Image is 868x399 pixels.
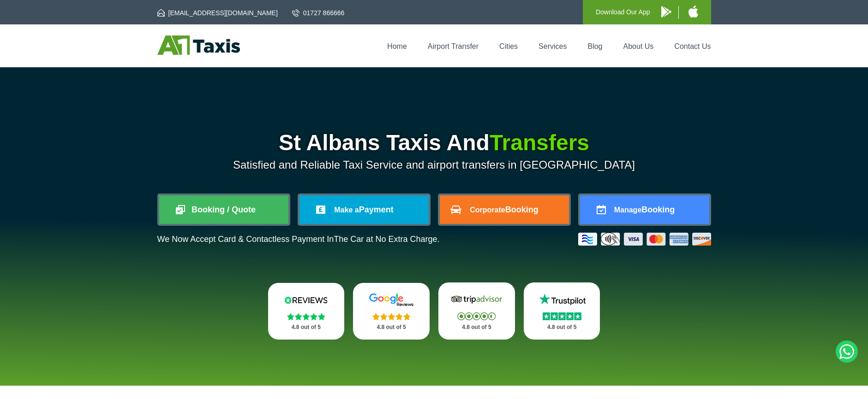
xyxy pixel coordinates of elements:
[157,35,240,55] img: A1 Taxis St Albans LTD
[159,195,288,224] a: Booking / Quote
[428,42,479,50] a: Airport Transfer
[578,233,711,246] img: Credit And Debit Cards
[470,206,505,214] span: Corporate
[543,312,581,320] img: Stars
[587,42,602,50] a: Blog
[387,42,407,50] a: Home
[614,206,642,214] span: Manage
[449,293,504,306] img: Tripadvisor
[539,42,567,50] a: Services
[157,158,711,171] p: Satisfied and Reliable Taxi Service and airport transfers in [GEOGRAPHIC_DATA]
[353,283,430,340] a: Google Stars 4.8 out of 5
[534,293,590,306] img: Trustpilot
[268,283,345,340] a: Reviews.io Stars 4.8 out of 5
[438,282,515,340] a: Tripadvisor Stars 4.8 out of 5
[364,293,419,307] img: Google
[334,235,439,244] span: The Car at No Extra Charge.
[449,322,505,333] p: 4.8 out of 5
[688,6,698,18] img: A1 Taxis iPhone App
[623,42,654,50] a: About Us
[287,313,325,320] img: Stars
[524,282,600,340] a: Trustpilot Stars 4.8 out of 5
[457,312,496,320] img: Stars
[596,6,650,18] p: Download Our App
[157,132,711,154] h1: St Albans Taxis And
[534,322,590,333] p: 4.8 out of 5
[363,322,419,333] p: 4.8 out of 5
[499,42,518,50] a: Cities
[661,6,671,18] img: A1 Taxis Android App
[157,8,278,18] a: [EMAIL_ADDRESS][DOMAIN_NAME]
[299,195,429,224] a: Make aPayment
[334,206,359,214] span: Make a
[490,130,589,155] span: Transfers
[372,313,411,320] img: Stars
[674,42,711,50] a: Contact Us
[157,235,440,244] p: We Now Accept Card & Contactless Payment In
[580,195,709,224] a: ManageBooking
[440,195,569,224] a: CorporateBooking
[278,322,335,333] p: 4.8 out of 5
[278,293,334,307] img: Reviews.io
[292,8,345,18] a: 01727 866666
